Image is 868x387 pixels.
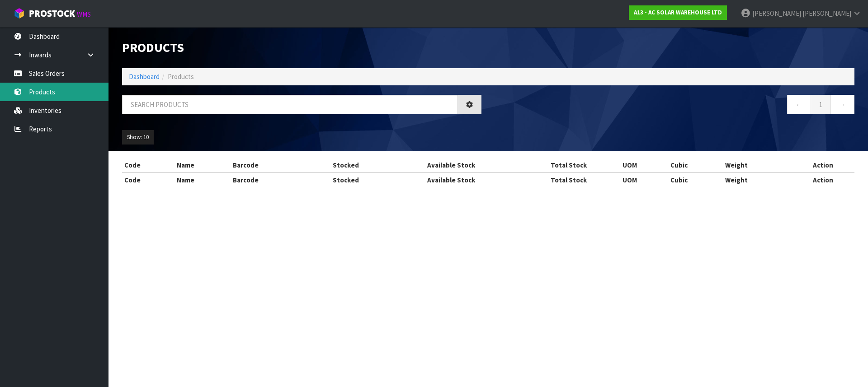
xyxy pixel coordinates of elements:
[668,158,723,173] th: Cubic
[668,173,723,187] th: Cubic
[495,95,854,117] nav: Page navigation
[122,158,175,173] th: Code
[122,173,175,187] th: Code
[175,173,231,187] th: Name
[385,158,517,173] th: Available Stock
[620,158,668,173] th: UOM
[175,158,231,173] th: Name
[517,158,620,173] th: Total Stock
[168,72,194,81] span: Products
[129,72,160,81] a: Dashboard
[830,95,854,114] a: →
[231,158,307,173] th: Barcode
[29,8,75,19] span: ProStock
[122,95,458,114] input: Search products
[14,8,25,19] img: cube-alt.png
[620,173,668,187] th: UOM
[723,158,792,173] th: Weight
[517,173,620,187] th: Total Stock
[122,130,154,145] button: Show: 10
[307,173,385,187] th: Stocked
[792,158,854,173] th: Action
[802,9,851,18] span: [PERSON_NAME]
[122,41,481,55] h1: Products
[792,173,854,187] th: Action
[385,173,517,187] th: Available Stock
[787,95,811,114] a: ←
[307,158,385,173] th: Stocked
[231,173,307,187] th: Barcode
[811,95,831,114] a: 1
[77,10,91,19] small: WMS
[752,9,801,18] span: [PERSON_NAME]
[634,9,722,16] strong: A13 - AC SOLAR WAREHOUSE LTD
[723,173,792,187] th: Weight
